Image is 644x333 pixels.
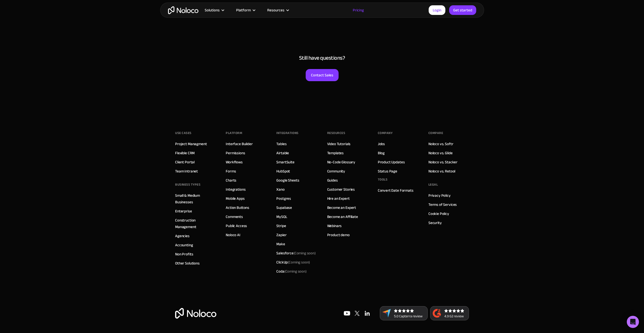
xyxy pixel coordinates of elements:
[226,232,240,238] a: Noloco AI
[226,204,249,211] a: Action Buttons
[276,223,286,229] a: Stripe
[378,129,393,137] div: Company
[175,242,193,248] a: Accounting
[175,168,198,174] a: Team Intranet
[276,186,284,193] a: Xano
[175,129,192,137] div: Use Cases
[276,195,291,202] a: Postgres
[428,129,443,137] div: Compare
[226,129,242,137] div: Platform
[175,181,200,188] div: BUSINESS TYPES
[378,168,397,174] a: Status Page
[428,192,451,199] a: Privacy Policy
[175,260,200,267] a: Other Solutions
[168,6,198,14] a: home
[327,204,356,211] a: Become an Expert
[230,7,261,13] div: Platform
[226,195,244,202] a: Mobile Apps
[378,176,388,183] div: Tools
[276,150,289,156] a: Airtable
[175,208,192,214] a: Enterprise
[276,213,287,220] a: MySQL
[327,223,342,229] a: Webinars
[236,7,251,13] div: Platform
[276,141,286,147] a: Tables
[205,7,220,13] div: Solutions
[428,201,457,208] a: Terms of Services
[276,204,292,211] a: Supabase
[276,177,299,184] a: Google Sheets
[327,177,338,184] a: Guides
[226,159,243,165] a: Workflows
[276,250,316,256] div: Salesforce
[327,168,345,174] a: Community
[175,150,195,156] a: Flexible CRM
[327,129,345,137] div: Resources
[276,268,306,275] div: Coda
[226,168,236,174] a: Forms
[175,251,193,257] a: Non Profits
[276,168,290,174] a: HubSpot
[276,159,295,165] a: SmartSuite
[627,316,639,328] div: Open Intercom Messenger
[327,150,344,156] a: Templates
[306,69,339,81] a: Contact Sales
[327,232,350,238] a: Product demo
[428,219,442,226] a: Security
[226,186,245,193] a: Integrations
[175,233,190,239] a: Agencies
[378,141,385,147] a: Jobs
[226,141,253,147] a: Interface Builder
[428,181,438,188] div: Legal
[284,268,307,275] span: (Coming soon)
[428,150,453,156] a: Noloco vs. Glide
[175,159,195,165] a: Client Portal
[226,150,245,156] a: Permissions
[327,195,350,202] a: Hire an Expert
[378,150,385,156] a: Blog
[327,141,351,147] a: Video Tutorials
[327,213,358,220] a: Become an Affiliate
[327,186,355,193] a: Customer Stories
[198,7,230,13] div: Solutions
[288,259,310,266] span: (Coming soon)
[327,159,356,165] a: No-Code Glossary
[428,159,458,165] a: Noloco vs. Stacker
[175,141,207,147] a: Project Managment
[267,7,284,13] div: Resources
[294,250,316,257] span: (Coming soon)
[165,54,479,61] h4: Still have questions?
[226,223,247,229] a: Public Access
[428,168,455,174] a: Noloco vs. Retool
[276,232,286,238] a: Zapier
[346,7,370,13] a: Pricing
[378,159,405,165] a: Product Updates
[429,5,445,15] a: Login
[226,177,236,184] a: Charts
[226,213,243,220] a: Comments
[378,187,413,194] a: Convert Date Formats
[428,210,449,217] a: Cookie Policy
[276,259,310,265] div: ClickUp
[175,217,216,230] a: Construction Management
[428,141,453,147] a: Noloco vs. Softr
[276,129,298,137] div: INTEGRATIONS
[276,241,285,247] a: Make
[175,192,216,205] a: Small & Medium Businesses
[261,7,295,13] div: Resources
[449,5,476,15] a: Get started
